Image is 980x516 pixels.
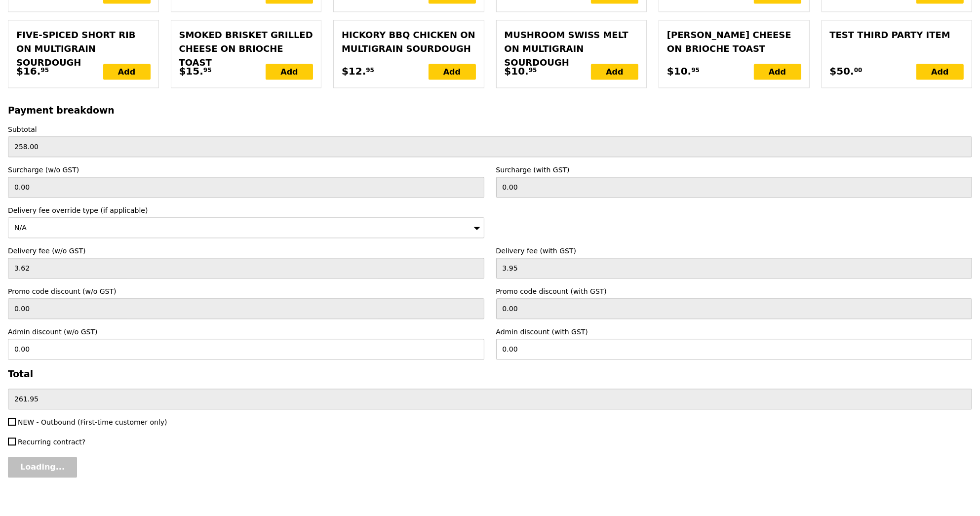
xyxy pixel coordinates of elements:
[505,64,529,79] span: $10.
[496,165,973,175] label: Surcharge (with GST)
[14,224,27,232] span: N/A
[8,369,972,379] h3: Total
[754,64,801,79] div: Add
[496,246,973,256] label: Delivery fee (with GST)
[179,64,203,79] span: $15.
[366,66,374,74] span: 95
[830,64,854,79] span: $50.
[667,64,691,79] span: $10.
[8,286,484,296] label: Promo code discount (w/o GST)
[8,205,484,215] label: Delivery fee override type (if applicable)
[8,105,972,116] h3: Payment breakdown
[667,28,801,56] div: [PERSON_NAME] Cheese on Brioche Toast
[103,64,151,79] div: Add
[529,66,537,74] span: 95
[8,418,16,426] input: NEW - Outbound (First-time customer only)
[8,124,972,134] label: Subtotal
[8,327,484,337] label: Admin discount (w/o GST)
[916,64,964,79] div: Add
[342,28,476,56] div: Hickory BBQ Chicken on Multigrain Sourdough
[8,165,484,175] label: Surcharge (w/o GST)
[496,327,973,337] label: Admin discount (with GST)
[505,28,639,70] div: Mushroom Swiss Melt on Multigrain Sourdough
[591,64,638,79] div: Add
[8,246,484,256] label: Delivery fee (w/o GST)
[179,28,314,70] div: Smoked Brisket Grilled Cheese on Brioche Toast
[16,28,151,70] div: Five‑spiced Short Rib on Multigrain Sourdough
[429,64,476,79] div: Add
[854,66,862,74] span: 00
[496,286,973,296] label: Promo code discount (with GST)
[691,66,700,74] span: 95
[342,64,366,79] span: $12.
[830,28,964,42] div: Test third party item
[18,418,167,426] span: NEW - Outbound (First-time customer only)
[8,437,16,445] input: Recurring contract?
[8,457,77,477] input: Loading...
[18,438,85,446] span: Recurring contract?
[203,66,212,74] span: 95
[16,64,40,79] span: $16.
[40,66,49,74] span: 95
[266,64,313,79] div: Add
